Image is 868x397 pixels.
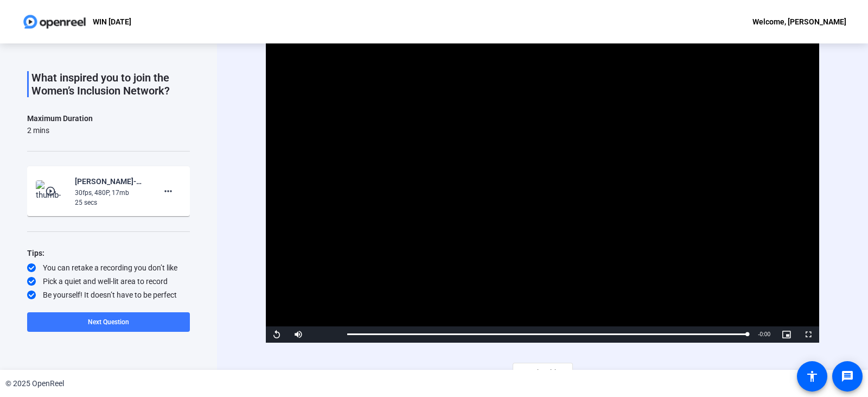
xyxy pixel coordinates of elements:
div: Tips: [27,247,190,260]
img: OpenReel logo [22,11,87,33]
div: 25 secs [75,198,148,207]
mat-icon: more_horiz [162,185,175,198]
div: [PERSON_NAME]-WIN [DATE]-WIN September 2025-1759946940152-webcam [75,175,148,188]
mat-icon: accessibility [806,370,819,383]
div: 30fps, 480P, 17mb [75,188,148,198]
div: You can retake a recording you don’t like [27,262,190,273]
span: Next Question [88,318,129,326]
button: Next Question [27,312,190,332]
div: Video Player [266,31,819,343]
div: 2 mins [27,125,93,136]
p: WIN [DATE] [93,15,131,28]
p: What inspired you to join the Women’s Inclusion Network? [31,71,190,97]
div: Pick a quiet and well-lit area to record [27,276,190,287]
div: Be yourself! It doesn’t have to be perfect [27,289,190,300]
span: - [758,331,759,337]
mat-icon: play_circle_outline [45,186,58,197]
button: Replay [266,326,288,343]
div: Progress Bar [347,333,747,335]
button: Fullscreen [797,326,819,343]
button: Retake video [513,363,573,382]
mat-icon: message [841,370,854,383]
button: Picture-in-Picture [776,326,797,343]
button: Mute [288,326,309,343]
span: 0:00 [760,331,770,337]
div: © 2025 OpenReel [5,378,64,389]
div: Welcome, [PERSON_NAME] [752,15,846,28]
div: Maximum Duration [27,112,93,125]
span: Retake video [521,362,564,383]
img: thumb-nail [36,180,68,202]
